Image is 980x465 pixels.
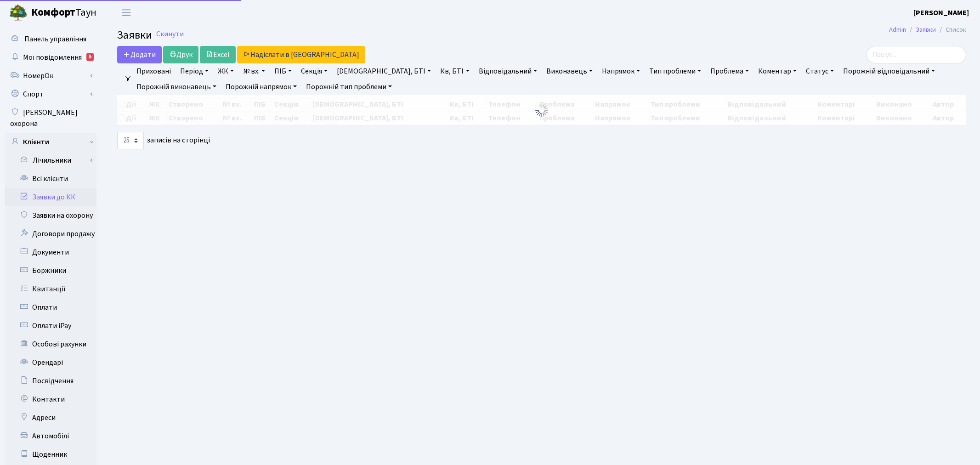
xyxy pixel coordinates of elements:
b: Комфорт [31,5,75,20]
a: Лічильники [11,151,96,170]
span: Додати [123,50,156,60]
a: Проблема [707,63,753,79]
a: Виконавець [543,63,596,79]
img: Обробка... [534,103,549,118]
a: Відповідальний [475,63,541,79]
a: Кв, БТІ [436,63,473,79]
a: Квитанції [5,280,96,298]
a: Договори продажу [5,225,96,243]
span: Заявки [117,27,152,43]
button: Переключити навігацію [115,5,138,20]
a: Заявки [916,25,936,34]
select: записів на сторінці [117,132,144,149]
a: Порожній виконавець [133,79,220,95]
a: Посвідчення [5,372,96,390]
a: Коментар [754,63,800,79]
a: Період [176,63,212,79]
a: Спорт [5,85,96,103]
a: Порожній напрямок [222,79,300,95]
a: Скинути [156,30,184,39]
a: [PERSON_NAME] [913,7,969,18]
li: Список [936,25,966,35]
a: Надіслати в [GEOGRAPHIC_DATA] [237,46,365,63]
div: 5 [86,53,94,61]
a: Приховані [133,63,175,79]
a: Автомобілі [5,427,96,445]
a: Особові рахунки [5,335,96,353]
a: Порожній відповідальний [839,63,939,79]
input: Пошук... [867,46,966,63]
a: Всі клієнти [5,170,96,188]
a: Оплати iPay [5,317,96,335]
a: Друк [163,46,198,63]
a: [DEMOGRAPHIC_DATA], БТІ [333,63,435,79]
span: Мої повідомлення [23,52,82,62]
img: logo.png [9,4,28,22]
a: Напрямок [598,63,644,79]
a: Адреси [5,408,96,427]
a: Боржники [5,261,96,280]
a: Секція [297,63,331,79]
a: Документи [5,243,96,261]
b: [PERSON_NAME] [913,8,969,18]
a: № вх. [239,63,269,79]
a: НомерОк [5,67,96,85]
a: Заявки до КК [5,188,96,206]
a: Admin [889,25,906,34]
a: Щоденник [5,445,96,464]
a: Клієнти [5,133,96,151]
label: записів на сторінці [117,132,210,149]
a: Статус [802,63,838,79]
a: Тип проблеми [646,63,705,79]
a: Оплати [5,298,96,317]
a: Порожній тип проблеми [302,79,396,95]
a: ПІБ [271,63,295,79]
a: Excel [200,46,236,63]
a: Заявки на охорону [5,206,96,225]
a: Мої повідомлення5 [5,48,96,67]
a: Контакти [5,390,96,408]
a: Додати [117,46,162,63]
a: ЖК [214,63,238,79]
nav: breadcrumb [875,20,980,40]
span: Таун [31,5,96,21]
a: Панель управління [5,30,96,48]
span: Панель управління [24,34,86,44]
a: [PERSON_NAME] охорона [5,103,96,133]
a: Орендарі [5,353,96,372]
